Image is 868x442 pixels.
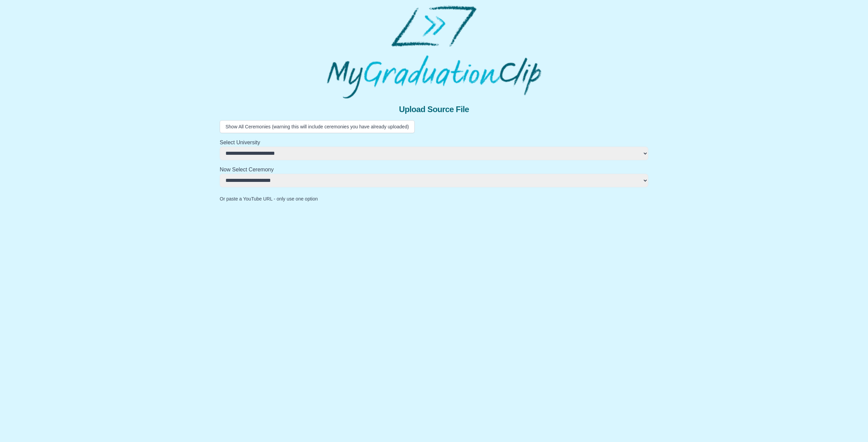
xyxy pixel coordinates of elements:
[220,195,648,202] p: Or paste a YouTube URL - only use one option
[327,5,541,99] img: MyGraduationClip
[220,120,415,133] button: Show All Ceremonies (warning this will include ceremonies you have already uploaded)
[220,166,648,174] h2: Now Select Ceremony
[220,139,648,147] h2: Select University
[399,104,469,115] span: Upload Source File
